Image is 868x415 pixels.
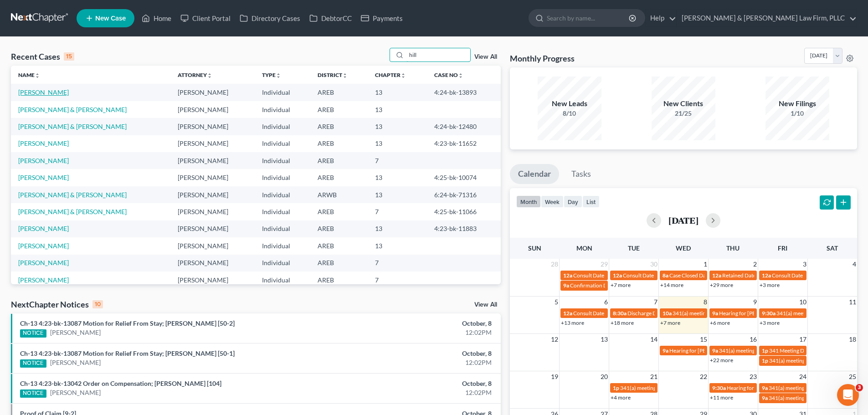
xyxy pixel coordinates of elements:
td: AREB [310,203,368,220]
span: Consult Date for [PERSON_NAME] [772,272,855,279]
button: day [564,195,582,208]
td: AREB [310,255,368,272]
span: 13 [600,334,609,345]
td: [PERSON_NAME] [170,169,255,186]
div: New Filings [765,98,829,109]
div: October, 8 [340,349,492,358]
td: 4:23-bk-11883 [427,220,501,237]
span: 341(a) meeting for [PERSON_NAME] & [PERSON_NAME] [719,347,855,354]
span: 8:30a [613,310,627,317]
span: 341(a) meeting for [PERSON_NAME] [673,310,760,317]
a: Attorneyunfold_more [178,72,212,78]
a: [PERSON_NAME] & [PERSON_NAME] [18,123,127,130]
td: [PERSON_NAME] [170,118,255,135]
td: Individual [255,220,310,237]
td: 7 [368,203,427,220]
a: Payments [356,10,407,26]
td: AREB [310,135,368,152]
td: AREB [310,237,368,254]
a: +18 more [611,319,634,326]
span: Hearing for [PERSON_NAME] [669,347,740,354]
td: [PERSON_NAME] [170,152,255,169]
td: 4:25-bk-11066 [427,203,501,220]
span: 5 [554,297,559,307]
a: +14 more [660,282,683,288]
span: Mon [576,244,592,252]
iframe: Intercom live chat [837,384,859,406]
td: 6:24-bk-71316 [427,186,501,203]
div: October, 8 [340,379,492,388]
a: +4 more [611,394,631,401]
i: unfold_more [401,73,406,78]
i: unfold_more [35,73,40,78]
a: +11 more [710,394,733,401]
span: 12 [550,334,559,345]
td: [PERSON_NAME] [170,255,255,272]
a: Calendar [510,164,559,184]
span: 9 [752,297,758,307]
span: 12a [613,272,622,279]
a: [PERSON_NAME] & [PERSON_NAME] [18,191,127,199]
td: Individual [255,118,310,135]
span: 14 [649,334,658,345]
td: 7 [368,152,427,169]
span: 25 [848,371,857,382]
span: 4 [852,259,857,270]
td: 7 [368,272,427,288]
a: [PERSON_NAME] & [PERSON_NAME] Law Firm, PLLC [677,10,857,26]
span: Retained Date for [PERSON_NAME][GEOGRAPHIC_DATA] [722,272,863,279]
td: [PERSON_NAME] [170,84,255,101]
a: +6 more [710,319,730,326]
td: [PERSON_NAME] [170,101,255,118]
input: Search by name... [547,10,630,26]
td: Individual [255,169,310,186]
td: [PERSON_NAME] [170,220,255,237]
span: 30 [649,259,658,270]
div: NOTICE [20,329,46,338]
span: Sun [528,244,541,252]
td: Individual [255,84,310,101]
span: 10 [798,297,807,307]
td: Individual [255,272,310,288]
span: 9:30a [762,310,776,317]
span: Hearing for [PERSON_NAME] [727,384,798,391]
td: AREB [310,272,368,288]
td: [PERSON_NAME] [170,186,255,203]
span: 10a [663,310,672,317]
div: Recent Cases [11,51,74,62]
a: Directory Cases [235,10,305,26]
span: Wed [676,244,691,252]
a: [PERSON_NAME] [18,225,69,232]
a: [PERSON_NAME] [18,259,69,266]
a: [PERSON_NAME] [50,388,101,397]
a: [PERSON_NAME] [18,88,69,96]
td: Individual [255,237,310,254]
a: [PERSON_NAME] & [PERSON_NAME] [18,106,127,113]
td: 4:24-bk-13893 [427,84,501,101]
a: +7 more [660,319,680,326]
span: 9a [563,282,569,289]
span: 9a [663,347,668,354]
a: Ch-13 4:23-bk-13087 Motion for Relief From Stay; [PERSON_NAME] [50-2] [20,319,235,327]
div: NextChapter Notices [11,299,103,310]
td: AREB [310,101,368,118]
span: 341(a) meeting for [PERSON_NAME] [769,357,857,364]
a: [PERSON_NAME] & [PERSON_NAME] [18,208,127,215]
span: 19 [550,371,559,382]
h2: [DATE] [668,215,699,225]
span: 9:30a [712,384,726,391]
i: unfold_more [458,73,463,78]
a: [PERSON_NAME] [50,328,101,337]
a: [PERSON_NAME] [18,157,69,164]
i: unfold_more [207,73,212,78]
td: 13 [368,135,427,152]
td: Individual [255,135,310,152]
a: [PERSON_NAME] [50,358,101,367]
td: Individual [255,203,310,220]
span: 11 [848,297,857,307]
a: Client Portal [176,10,235,26]
span: 1p [613,384,619,391]
button: week [541,195,564,208]
td: 13 [368,237,427,254]
button: list [582,195,600,208]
